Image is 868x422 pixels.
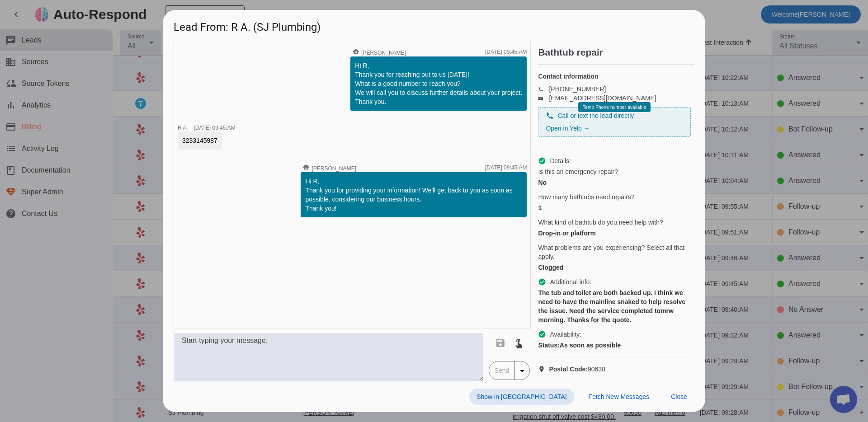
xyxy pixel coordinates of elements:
mat-icon: phone [546,112,554,120]
mat-icon: check_circle [538,278,546,286]
div: [DATE] 09:45:AM [193,125,235,131]
div: [DATE] 09:45:AM [485,49,527,55]
h4: Contact information [538,72,691,81]
h1: Lead From: R A. (SJ Plumbing) [163,10,705,40]
button: Close [664,389,694,405]
span: [PERSON_NAME] [301,164,356,171]
div: Hi R, Thank you for providing your information! We'll get back to you as soon as possible, consid... [305,177,522,213]
div: No [538,178,691,187]
span: Additional info: [550,277,591,286]
strong: Status: [538,342,559,349]
a: [EMAIL_ADDRESS][DOMAIN_NAME] [549,94,656,102]
div: The tub and toilet are both backed up. I think we need to have the mainline snaked to help resolv... [538,288,691,324]
span: 90638 [549,365,605,374]
span: Details: [550,156,571,165]
mat-icon: check_circle [538,157,546,165]
span: How many bathtubs need repairs? [538,192,634,202]
a: [PHONE_NUMBER] [549,85,606,93]
mat-icon: email [538,96,549,100]
button: Fetch New Messages [581,389,657,405]
strong: Postal Code: [549,366,588,373]
div: 1 [538,203,691,212]
mat-icon: smart_toy [301,164,311,170]
span: Show in [GEOGRAPHIC_DATA] [476,393,566,400]
span: Close [671,393,687,400]
div: As soon as possible [538,341,691,350]
a: Open in Yelp → [546,125,590,132]
button: Show in [GEOGRAPHIC_DATA] [469,389,574,405]
span: Is this an emergency repair? [538,167,618,176]
mat-icon: check_circle [538,330,546,338]
span: [PERSON_NAME] [350,48,406,56]
span: Fetch New Messages [589,393,650,400]
mat-icon: touch_app [513,338,524,348]
div: Hi R, Thank you for reaching out to us [DATE]! What is a good number to reach you? We will call y... [355,61,522,106]
span: Availability: [550,330,581,339]
span: Temp Phone number available [583,105,646,110]
span: Call or text the lead directly [557,111,634,120]
mat-icon: phone [538,87,549,91]
div: [DATE] 09:45:AM [485,165,527,170]
mat-icon: location_on [538,366,549,373]
div: Drop-in or platform [538,229,691,238]
h2: Bathtub repair [538,48,694,57]
div: Clogged [538,263,691,272]
span: What kind of bathtub do you need help with? [538,218,663,227]
div: 3233145987 [182,136,217,145]
span: R A. [178,125,188,131]
span: What problems are you experiencing? Select all that apply. [538,243,691,261]
mat-icon: arrow_drop_down [517,366,528,376]
mat-icon: smart_toy [350,48,361,55]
